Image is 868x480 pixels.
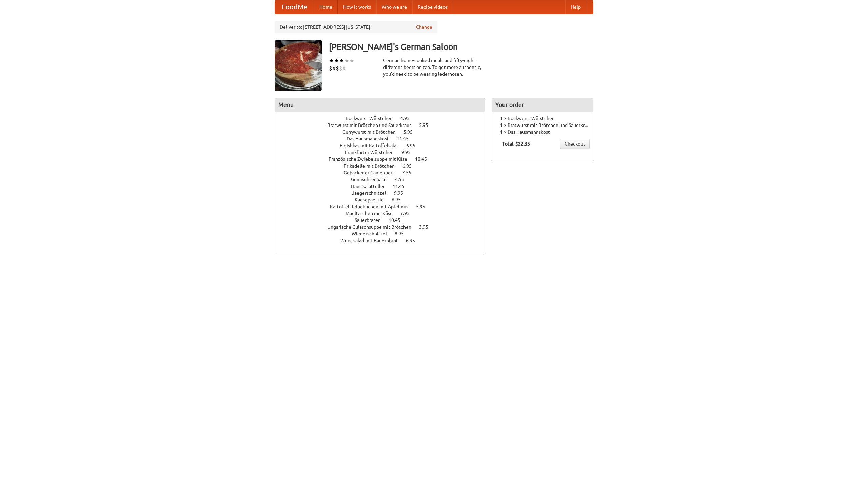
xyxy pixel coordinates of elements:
a: Home [314,0,338,14]
span: 4.95 [400,116,416,121]
a: Change [416,24,432,31]
span: Maultaschen mit Käse [346,211,399,216]
a: Checkout [560,139,590,149]
span: 6.95 [392,197,408,203]
span: Jaegerschnitzel [352,190,393,196]
a: Kaesepaetzle 6.95 [355,197,413,203]
li: ★ [329,57,334,64]
span: 5.95 [416,204,432,209]
span: 6.95 [406,143,422,148]
span: Bratwurst mit Brötchen und Sauerkraut [327,122,418,128]
span: Haus Salatteller [351,184,392,189]
span: 10.45 [389,217,407,223]
span: Gemischter Salat [351,177,394,182]
span: Französische Zwiebelsuppe mit Käse [329,156,414,162]
span: 5.95 [403,129,419,135]
a: Frankfurter Würstchen 9.95 [345,150,423,155]
span: Kaesepaetzle [355,197,391,203]
span: 10.45 [415,156,434,162]
div: Deliver to: [STREET_ADDRESS][US_STATE] [275,21,437,33]
a: Bockwurst Würstchen 4.95 [346,116,422,121]
span: 6.95 [402,163,418,169]
span: Das Hausmannskost [347,136,396,141]
li: 1 × Das Hausmannskost [495,129,590,135]
span: Wienerschnitzel [352,231,394,236]
span: Frikadelle mit Brötchen [344,163,401,169]
span: Bockwurst Würstchen [346,116,399,121]
li: 1 × Bratwurst mit Brötchen und Sauerkraut [495,122,590,129]
li: $ [332,64,336,72]
div: German home-cooked meals and fifty-eight different beers on tap. To get more authentic, you'd nee... [383,57,485,77]
a: Wurstsalad mit Bauernbrot 6.95 [340,238,428,243]
a: FoodMe [275,0,314,14]
span: 5.95 [419,122,435,128]
a: Gemischter Salat 4.55 [351,177,417,182]
li: ★ [349,57,354,64]
span: 7.95 [400,211,416,216]
li: ★ [334,57,339,64]
span: Gebackener Camenbert [344,170,401,175]
img: angular.jpg [275,40,322,91]
li: $ [329,64,332,72]
h3: [PERSON_NAME]'s German Saloon [329,40,593,54]
a: Französische Zwiebelsuppe mit Käse 10.45 [329,156,439,162]
a: Gebackener Camenbert 7.55 [344,170,424,175]
a: Kartoffel Reibekuchen mit Apfelmus 5.95 [330,204,438,209]
a: Sauerbraten 10.45 [355,217,413,223]
span: 3.95 [419,224,435,230]
a: Currywurst mit Brötchen 5.95 [342,129,425,135]
span: Currywurst mit Brötchen [342,129,402,135]
span: 7.55 [402,170,418,175]
a: Das Hausmannskost 11.45 [347,136,421,141]
span: Ungarische Gulaschsuppe mit Brötchen [327,224,418,230]
span: 8.95 [395,231,411,236]
li: ★ [344,57,349,64]
span: 6.95 [406,238,422,243]
h4: Your order [492,98,593,112]
a: Bratwurst mit Brötchen und Sauerkraut 5.95 [327,122,441,128]
li: 1 × Bockwurst Würstchen [495,115,590,122]
span: 9.95 [401,150,417,155]
b: Total: $22.35 [502,141,530,147]
li: $ [339,64,342,72]
a: Jaegerschnitzel 9.95 [352,190,416,196]
a: Fleishkas mit Kartoffelsalat 6.95 [340,143,428,148]
h4: Menu [275,98,485,112]
span: Fleishkas mit Kartoffelsalat [340,143,405,148]
a: Frikadelle mit Brötchen 6.95 [344,163,424,169]
span: Wurstsalad mit Bauernbrot [340,238,405,243]
a: Wienerschnitzel 8.95 [352,231,416,236]
a: How it works [338,0,376,14]
a: Help [565,0,586,14]
li: $ [342,64,346,72]
span: 4.55 [395,177,411,182]
a: Maultaschen mit Käse 7.95 [346,211,422,216]
span: Sauerbraten [355,217,388,223]
span: Frankfurter Würstchen [345,150,400,155]
a: Who we are [376,0,412,14]
a: Haus Salatteller 11.45 [351,184,417,189]
span: 11.45 [397,136,415,141]
li: ★ [339,57,344,64]
span: 9.95 [394,190,410,196]
span: Kartoffel Reibekuchen mit Apfelmus [330,204,415,209]
span: 11.45 [393,184,411,189]
li: $ [336,64,339,72]
a: Ungarische Gulaschsuppe mit Brötchen 3.95 [327,224,441,230]
a: Recipe videos [412,0,453,14]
